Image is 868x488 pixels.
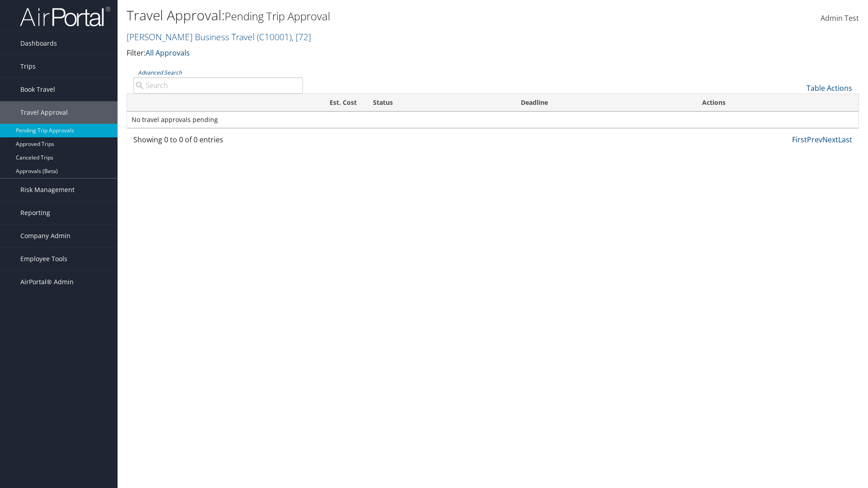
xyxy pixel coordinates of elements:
a: Next [822,135,838,145]
span: Employee Tools [20,248,67,270]
a: Prev [807,135,822,145]
a: Admin Test [821,5,859,33]
th: Est. Cost: activate to sort column ascending [184,94,365,112]
span: Dashboards [20,32,57,55]
a: Advanced Search [138,69,182,76]
span: AirPortal® Admin [20,271,74,293]
a: Table Actions [807,83,852,93]
span: Admin Test [821,13,859,23]
img: airportal-logo.png [20,6,110,27]
input: Advanced Search [133,77,303,94]
span: Travel Approval [20,101,68,124]
span: Company Admin [20,225,71,247]
a: First [792,135,807,145]
a: [PERSON_NAME] Business Travel [127,31,311,43]
small: Pending Trip Approval [225,9,330,23]
a: All Approvals [146,48,190,58]
th: Actions [694,94,859,112]
td: No travel approvals pending [127,112,859,128]
span: ( C10001 ) [257,31,292,43]
span: Risk Management [20,178,75,201]
div: Showing 0 to 0 of 0 entries [133,134,303,150]
h1: Travel Approval: [127,6,615,25]
span: , [ 72 ] [292,31,311,43]
a: Last [838,135,852,145]
th: Deadline: activate to sort column descending [513,94,693,112]
span: Book Travel [20,78,55,101]
span: Reporting [20,202,50,224]
p: Filter: [127,47,615,59]
th: Status: activate to sort column ascending [365,94,513,112]
span: Trips [20,55,36,78]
